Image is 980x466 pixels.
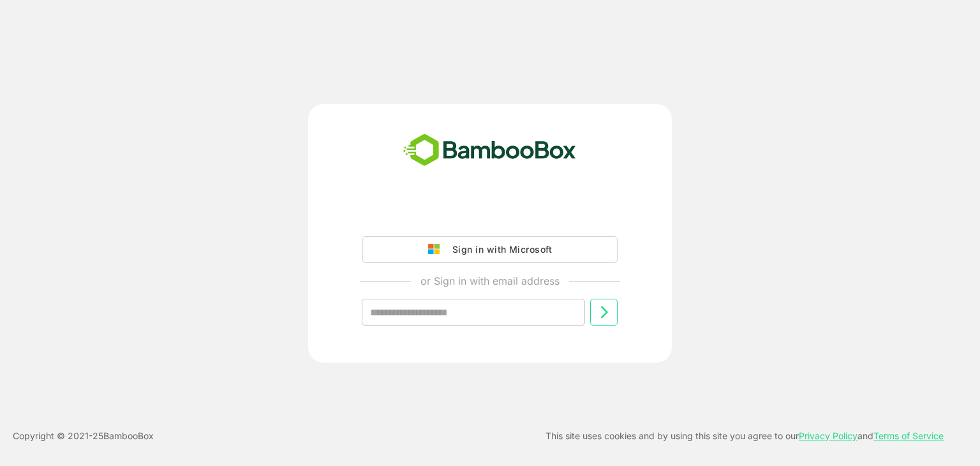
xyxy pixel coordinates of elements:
[428,244,446,255] img: google
[799,430,857,441] a: Privacy Policy
[396,130,583,172] img: bamboobox
[446,241,552,258] div: Sign in with Microsoft
[13,428,154,444] p: Copyright © 2021- 25 BambooBox
[420,273,560,289] p: or Sign in with email address
[356,200,624,229] iframe: Sign in with Google Button
[546,428,944,444] p: This site uses cookies and by using this site you agree to our and
[873,430,944,441] a: Terms of Service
